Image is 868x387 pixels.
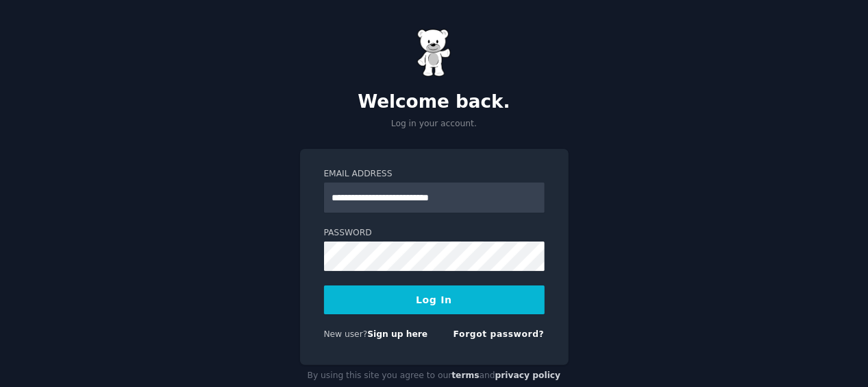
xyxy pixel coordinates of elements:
a: terms [451,371,479,380]
label: Email Address [324,168,545,180]
a: Sign up here [367,329,427,339]
h2: Welcome back. [300,91,569,113]
img: Gummy Bear [417,29,451,77]
p: Log in your account. [300,118,569,130]
label: Password [324,227,545,239]
a: privacy policy [495,371,561,380]
span: New user? [324,329,368,339]
button: Log In [324,285,545,314]
a: Forgot password? [454,329,545,339]
div: By using this site you agree to our and [300,365,569,387]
